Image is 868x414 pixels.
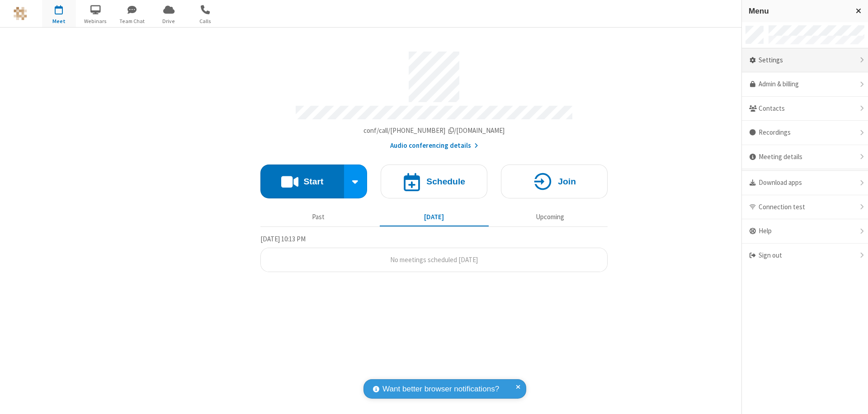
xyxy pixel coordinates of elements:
[558,177,576,186] h4: Join
[742,121,868,145] div: Recordings
[363,126,505,136] button: Copy my meeting room linkCopy my meeting room link
[390,255,478,264] span: No meetings scheduled [DATE]
[152,17,186,25] span: Drive
[189,17,222,25] span: Calls
[749,7,848,15] h3: Menu
[264,208,373,226] button: Past
[260,235,306,243] span: [DATE] 10:13 PM
[382,383,499,395] span: Want better browser notifications?
[742,244,868,268] div: Sign out
[426,177,465,186] h4: Schedule
[495,208,604,226] button: Upcoming
[260,45,608,151] section: Account details
[742,97,868,121] div: Contacts
[390,141,478,151] button: Audio conferencing details
[260,165,344,198] button: Start
[742,72,868,97] a: Admin & billing
[303,177,323,186] h4: Start
[380,208,489,226] button: [DATE]
[42,17,76,25] span: Meet
[381,165,487,198] button: Schedule
[344,165,368,198] div: Start conference options
[742,145,868,169] div: Meeting details
[742,219,868,244] div: Help
[742,171,868,195] div: Download apps
[742,48,868,73] div: Settings
[260,234,608,273] section: Today's Meetings
[742,195,868,220] div: Connection test
[501,165,608,198] button: Join
[115,17,149,25] span: Team Chat
[79,17,113,25] span: Webinars
[363,126,505,135] span: Copy my meeting room link
[14,7,27,20] img: QA Selenium DO NOT DELETE OR CHANGE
